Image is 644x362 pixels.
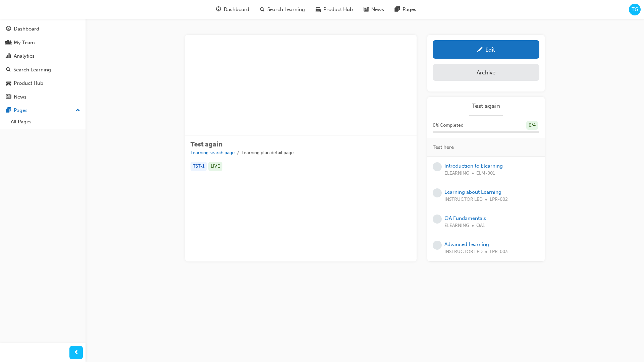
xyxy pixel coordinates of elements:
div: Dashboard [14,25,39,33]
a: car-iconProduct Hub [310,3,358,16]
span: guage-icon [6,26,11,32]
a: My Team [3,37,83,49]
div: My Team [14,39,35,47]
a: All Pages [8,117,83,127]
span: ELEARNING [444,222,469,230]
a: News [3,91,83,103]
span: search-icon [260,5,265,14]
span: news-icon [6,94,11,100]
span: guage-icon [216,5,221,14]
span: Product Hub [323,6,353,13]
span: up-icon [75,106,80,115]
div: News [14,93,26,101]
span: Search Learning [267,6,305,13]
span: INSTRUCTOR LED [444,248,483,256]
span: learningRecordVerb_NONE-icon [433,188,442,197]
a: Learning about Learning [444,189,501,195]
span: LPR-003 [490,248,508,256]
span: News [371,6,384,13]
a: Learning search page [191,150,235,156]
button: Archive [433,64,539,81]
span: pages-icon [6,108,11,114]
button: TG [629,4,641,15]
span: ELM-001 [476,170,495,177]
span: INSTRUCTOR LED [444,196,483,203]
div: Archive [477,69,495,76]
a: Introduction to Elearning [444,163,503,169]
a: Search Learning [3,64,83,76]
span: car-icon [316,5,321,14]
span: pencil-icon [477,47,483,54]
span: car-icon [6,80,11,86]
span: QA1 [476,222,485,230]
a: Analytics [3,50,83,62]
span: pages-icon [395,5,400,14]
span: ELEARNING [444,170,469,177]
a: Dashboard [3,23,83,35]
span: LPR-002 [490,196,508,203]
div: LIVE [208,162,222,171]
div: Product Hub [14,79,43,87]
span: prev-icon [74,349,79,357]
a: Edit [433,40,539,59]
div: Pages [14,107,28,114]
div: TST-1 [191,162,207,171]
button: DashboardMy TeamAnalyticsSearch LearningProduct HubNews [3,21,83,104]
a: pages-iconPages [389,3,422,16]
a: search-iconSearch Learning [255,3,310,16]
a: QA Fundamentals [444,215,486,221]
a: news-iconNews [358,3,389,16]
div: 0 / 4 [526,121,538,130]
span: people-icon [6,40,11,46]
button: Pages [3,104,83,117]
a: Product Hub [3,77,83,89]
span: learningRecordVerb_NONE-icon [433,241,442,250]
li: Learning plan detail page [241,149,294,157]
div: Edit [485,46,495,53]
span: search-icon [6,67,11,73]
span: 0 % Completed [433,122,464,129]
span: learningRecordVerb_NONE-icon [433,162,442,171]
a: Advanced Learning [444,241,489,247]
span: TG [632,6,638,13]
span: Pages [402,6,416,13]
span: learningRecordVerb_NONE-icon [433,215,442,224]
div: Search Learning [13,66,51,74]
span: chart-icon [6,53,11,59]
span: news-icon [364,5,369,14]
span: Test again [191,140,222,148]
div: Analytics [14,52,35,60]
a: guage-iconDashboard [211,3,255,16]
span: Test here [433,143,454,151]
a: Test again [433,102,539,110]
span: Dashboard [224,6,249,13]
